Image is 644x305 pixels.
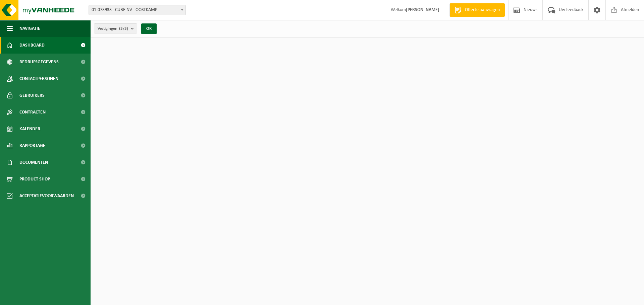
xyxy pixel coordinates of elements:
[19,104,46,121] span: Contracten
[89,5,186,15] span: 01-073933 - CUBE NV - OOSTKAMP
[19,187,74,204] span: Acceptatievoorwaarden
[19,121,40,137] span: Kalender
[406,7,439,12] strong: [PERSON_NAME]
[19,37,45,54] span: Dashboard
[463,7,501,13] span: Offerte aanvragen
[449,3,505,17] a: Offerte aanvragen
[19,54,59,70] span: Bedrijfsgegevens
[98,24,128,34] span: Vestigingen
[19,137,45,154] span: Rapportage
[19,70,58,87] span: Contactpersonen
[141,23,157,34] button: OK
[19,154,48,171] span: Documenten
[94,23,137,33] button: Vestigingen(3/3)
[89,5,185,15] span: 01-073933 - CUBE NV - OOSTKAMP
[19,171,50,187] span: Product Shop
[19,20,40,37] span: Navigatie
[119,26,128,31] count: (3/3)
[19,87,45,104] span: Gebruikers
